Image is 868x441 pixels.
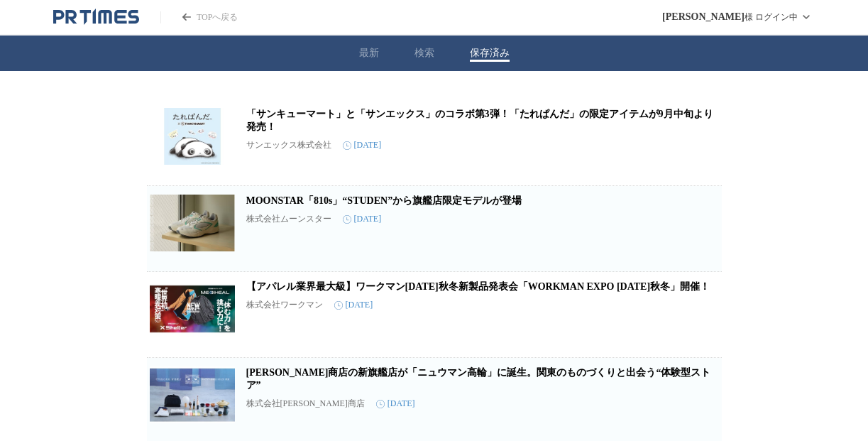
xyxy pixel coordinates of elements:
[246,213,331,225] p: 株式会社ムーンスター
[53,9,139,26] a: PR TIMESのトップページはこちら
[246,398,365,410] p: 株式会社[PERSON_NAME]商店
[246,109,713,132] a: 「サンキューマート」と「サンエックス」のコラボ第3弾！「たれぱんだ」の限定アイテムが9月中旬より発売！
[246,299,323,311] p: 株式会社ワークマン
[246,139,331,151] p: サンエックス株式会社
[334,300,373,310] time: [DATE]
[414,47,434,60] button: 検索
[246,281,710,292] a: 【アパレル業界最大級】ワークマン[DATE]秋冬新製品発表会「WORKMAN EXPO [DATE]秋冬」開催！
[150,281,235,337] img: 【アパレル業界最大級】ワークマン２０２５年秋冬新製品発表会「WORKMAN EXPO ２０２５秋冬」開催！
[246,367,711,391] a: [PERSON_NAME]商店の新旗艦店が「ニュウマン高輪」に誕生。関東のものづくりと出会う“体験型ストア”
[150,108,235,165] img: 「サンキューマート」と「サンエックス」のコラボ第3弾！「たれぱんだ」の限定アイテムが9月中旬より発売！
[150,195,235,251] img: MOONSTAR「810s」“STUDEN”から旗艦店限定モデルが登場
[246,195,522,206] a: MOONSTAR「810s」“STUDEN”から旗艦店限定モデルが登場
[662,11,745,23] span: [PERSON_NAME]
[470,47,510,60] button: 保存済み
[150,366,235,423] img: 中川政七商店の新旗艦店が「ニュウマン高輪」に誕生。関東のものづくりと出会う“体験型ストア”
[376,398,415,409] time: [DATE]
[343,214,382,224] time: [DATE]
[160,11,238,23] a: PR TIMESのトップページはこちら
[343,140,382,151] time: [DATE]
[359,47,379,60] button: 最新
